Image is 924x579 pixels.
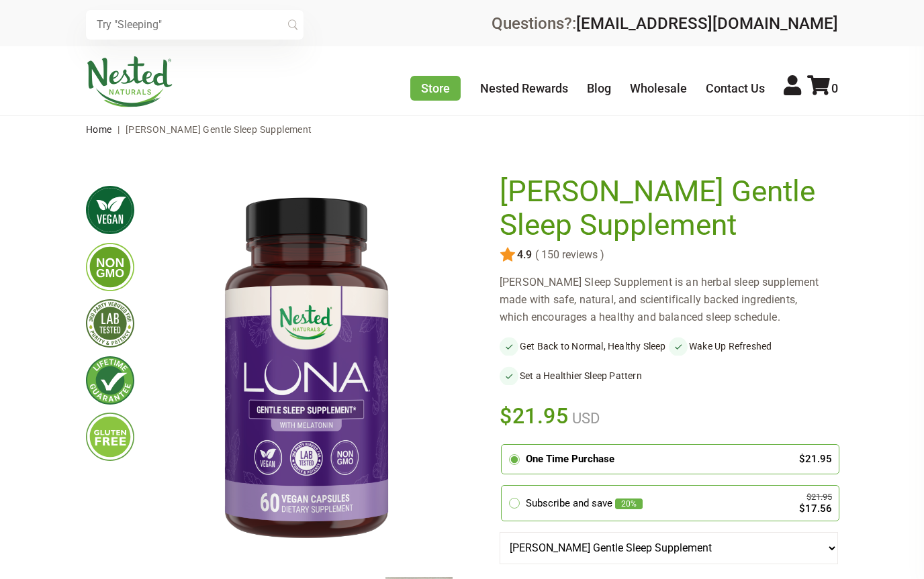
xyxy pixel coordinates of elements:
[532,249,604,261] span: ( 150 reviews )
[86,356,134,405] img: lifetimeguarantee
[86,243,134,291] img: gmofree
[480,81,568,95] a: Nested Rewards
[706,81,765,95] a: Contact Us
[587,81,611,95] a: Blog
[807,81,838,95] a: 0
[86,10,304,40] input: Try "Sleeping"
[569,410,600,427] span: USD
[86,124,112,135] a: Home
[156,175,457,566] img: LUNA Gentle Sleep Supplement
[86,116,838,143] nav: breadcrumbs
[500,401,569,431] span: $21.95
[500,337,669,356] li: Get Back to Normal, Healthy Sleep
[500,175,831,242] h1: [PERSON_NAME] Gentle Sleep Supplement
[516,249,532,261] span: 4.9
[126,124,312,135] span: [PERSON_NAME] Gentle Sleep Supplement
[410,76,461,101] a: Store
[500,366,669,385] li: Set a Healthier Sleep Pattern
[86,56,173,107] img: Nested Naturals
[500,247,516,263] img: star.svg
[576,14,838,33] a: [EMAIL_ADDRESS][DOMAIN_NAME]
[669,337,838,356] li: Wake Up Refreshed
[492,15,838,32] div: Questions?:
[630,81,687,95] a: Wholesale
[86,186,134,234] img: vegan
[114,124,123,135] span: |
[831,81,838,95] span: 0
[86,299,134,348] img: thirdpartytested
[500,274,838,326] div: [PERSON_NAME] Sleep Supplement is an herbal sleep supplement made with safe, natural, and scienti...
[86,413,134,461] img: glutenfree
